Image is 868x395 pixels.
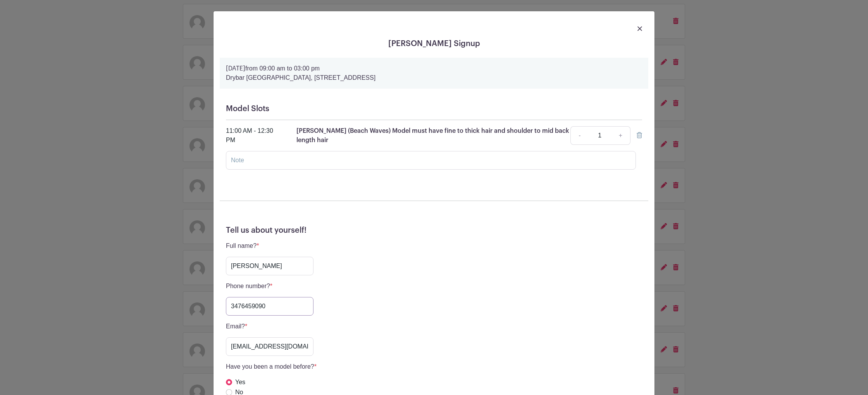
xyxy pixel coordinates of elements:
[226,257,313,275] input: Type your answer
[570,126,588,145] a: -
[226,64,642,73] p: from 09:00 am to 03:00 pm
[226,322,313,331] p: Email?
[226,337,313,356] input: Type your answer
[226,65,245,72] strong: [DATE]
[226,104,642,113] h5: Model Slots
[226,226,642,235] h5: Tell us about yourself!
[220,39,648,48] h5: [PERSON_NAME] Signup
[296,126,570,145] p: [PERSON_NAME] (Beach Waves) Model must have fine to thick hair and shoulder to mid back length hair
[226,282,313,291] p: Phone number?
[226,73,642,82] p: Drybar [GEOGRAPHIC_DATA], [STREET_ADDRESS]
[226,362,317,371] p: Have you been a model before?
[226,126,278,145] div: 11:00 AM - 12:30 PM
[226,241,313,251] p: Full name?
[235,378,245,387] label: Yes
[226,297,313,316] input: Type your answer
[637,26,642,31] img: close_button-5f87c8562297e5c2d7936805f587ecaba9071eb48480494691a3f1689db116b3.svg
[226,151,636,170] input: Note
[611,126,630,145] a: +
